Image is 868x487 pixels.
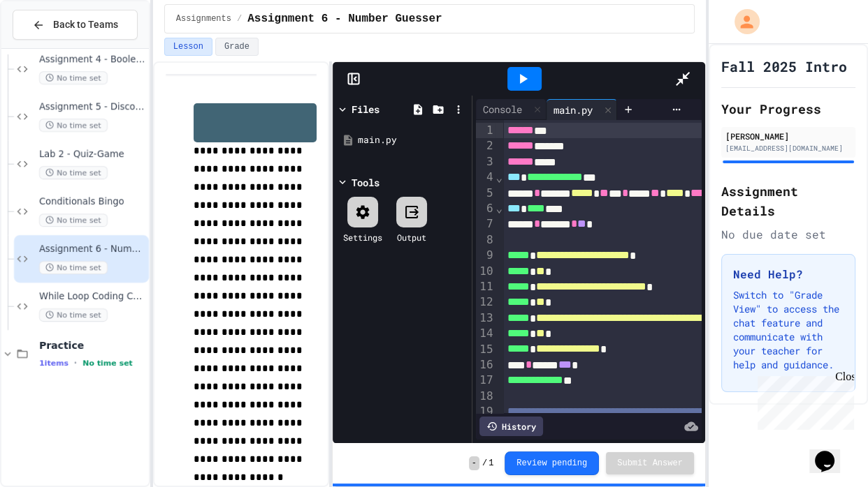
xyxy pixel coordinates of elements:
[752,370,854,430] iframe: chat widget
[39,101,146,113] span: Assignment 5 - Discount Calculator
[476,326,495,341] div: 14
[496,202,504,215] span: Fold line
[358,133,467,147] div: main.py
[721,57,847,76] h1: Fall 2025 Intro
[476,404,495,419] div: 19
[496,171,504,184] span: Fold line
[476,279,495,294] div: 11
[13,10,138,40] button: Back to Teams
[39,291,146,303] span: While Loop Coding Challenges In-Class
[489,458,493,469] span: 1
[39,244,146,255] span: Assignment 6 - Number Guesser
[53,17,118,32] span: Back to Teams
[725,143,851,153] div: [EMAIL_ADDRESS][DOMAIN_NAME]
[476,232,495,248] div: 8
[476,201,495,216] div: 6
[176,13,231,24] span: Assignments
[547,99,617,120] div: main.py
[39,339,146,352] span: Practice
[476,123,495,138] div: 1
[39,196,146,208] span: Conditionals Bingo
[39,71,108,84] span: No time set
[476,186,495,201] div: 5
[343,231,382,244] div: Settings
[39,359,68,368] span: 1 items
[39,119,108,132] span: No time set
[476,342,495,357] div: 15
[476,264,495,279] div: 10
[476,310,495,326] div: 13
[476,138,495,153] div: 2
[733,266,844,283] h3: Need Help?
[505,451,599,475] button: Review pending
[476,373,495,388] div: 17
[39,261,108,274] span: No time set
[721,181,855,220] h2: Assignment Details
[725,130,851,142] div: [PERSON_NAME]
[39,149,146,160] span: Lab 2 - Quiz-Game
[476,99,547,120] div: Console
[39,213,108,227] span: No time set
[6,6,96,89] div: Chat with us now!Close
[606,452,694,474] button: Submit Answer
[397,231,426,244] div: Output
[476,357,495,373] div: 16
[164,38,212,56] button: Lesson
[82,359,133,368] span: No time set
[247,10,442,27] span: Assignment 6 - Number Guesser
[547,103,600,117] div: main.py
[476,170,495,185] div: 4
[721,226,855,243] div: No due date set
[476,248,495,263] div: 9
[720,6,763,38] div: My Account
[215,38,259,56] button: Grade
[39,54,146,66] span: Assignment 4 - Booleans
[733,288,844,372] p: Switch to "Grade View" to access the chat feature and communicate with your teacher for help and ...
[617,458,683,469] span: Submit Answer
[476,294,495,310] div: 12
[237,13,242,24] span: /
[476,216,495,232] div: 7
[352,102,379,117] div: Files
[721,99,855,119] h2: Your Progress
[479,417,543,436] div: History
[809,431,854,473] iframe: chat widget
[352,175,379,190] div: Tools
[74,357,77,368] span: •
[476,389,495,404] div: 18
[39,166,108,179] span: No time set
[476,154,495,170] div: 3
[469,456,479,470] span: -
[476,102,529,117] div: Console
[482,458,487,469] span: /
[39,308,108,322] span: No time set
